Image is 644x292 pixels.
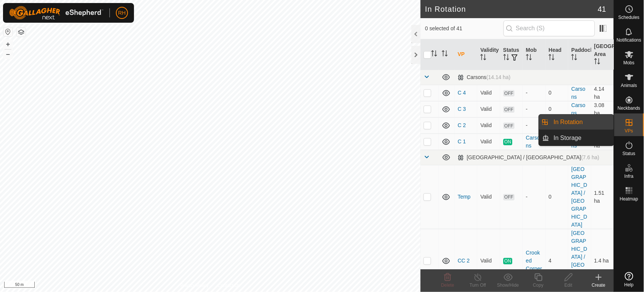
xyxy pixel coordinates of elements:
[180,282,209,289] a: Privacy Policy
[500,39,523,70] th: Status
[503,123,515,129] span: OFF
[545,101,568,117] td: 0
[598,3,606,15] span: 41
[620,197,638,201] span: Heatmap
[571,102,585,116] a: Carsons
[621,83,637,88] span: Animals
[539,130,614,146] li: In Storage
[554,134,582,143] span: In Storage
[614,269,644,290] a: Help
[441,283,454,288] span: Delete
[617,38,641,42] span: Notifications
[3,40,12,49] button: +
[477,117,500,134] td: Valid
[591,39,614,70] th: [GEOGRAPHIC_DATA] Area
[480,55,486,61] p-sorticon: Activate to sort
[545,165,568,229] td: 0
[458,106,466,112] a: C 3
[458,122,466,128] a: C 2
[477,165,500,229] td: Valid
[571,86,585,100] a: Carsons
[581,154,599,160] span: (7.6 ha)
[3,50,12,59] button: –
[526,105,542,113] div: -
[571,166,587,228] a: [GEOGRAPHIC_DATA] / [GEOGRAPHIC_DATA]
[218,282,240,289] a: Contact Us
[545,85,568,101] td: 0
[523,39,545,70] th: Mob
[625,129,633,133] span: VPs
[463,282,493,289] div: Turn Off
[549,130,614,146] a: In Storage
[3,27,12,36] button: Reset Map
[548,55,555,61] p-sorticon: Activate to sort
[553,282,584,289] div: Edit
[549,115,614,130] a: In Rotation
[503,139,512,145] span: ON
[503,55,509,61] p-sorticon: Activate to sort
[594,59,600,65] p-sorticon: Activate to sort
[425,5,598,14] h2: In Rotation
[442,51,448,57] p-sorticon: Activate to sort
[458,138,466,144] a: C 1
[477,39,500,70] th: Validity
[591,165,614,229] td: 1.51 ha
[503,258,512,264] span: ON
[17,28,26,37] button: Map Layers
[431,51,437,57] p-sorticon: Activate to sort
[477,85,500,101] td: Valid
[425,25,503,33] span: 0 selected of 41
[591,101,614,117] td: 3.08 ha
[454,39,477,70] th: VP
[523,282,553,289] div: Copy
[9,6,103,20] img: Gallagher Logo
[503,194,515,200] span: OFF
[526,89,542,97] div: -
[477,101,500,117] td: Valid
[584,282,614,289] div: Create
[622,151,635,156] span: Status
[591,85,614,101] td: 4.14 ha
[571,55,577,61] p-sorticon: Activate to sort
[545,39,568,70] th: Head
[503,106,515,113] span: OFF
[458,194,470,200] a: Temp
[539,115,614,130] li: In Rotation
[526,134,542,150] div: Carsons
[624,61,635,65] span: Mobs
[526,249,542,273] div: Crooked Corner
[571,135,585,149] a: Carsons
[624,174,633,179] span: Infra
[477,134,500,150] td: Valid
[458,154,599,161] div: [GEOGRAPHIC_DATA] / [GEOGRAPHIC_DATA]
[118,9,126,17] span: RH
[618,15,639,20] span: Schedules
[526,55,532,61] p-sorticon: Activate to sort
[624,283,634,287] span: Help
[503,90,515,96] span: OFF
[458,258,470,264] a: CC 2
[504,20,595,36] input: Search (S)
[618,106,640,110] span: Neckbands
[554,118,583,127] span: In Rotation
[493,282,523,289] div: Show/Hide
[571,230,587,292] a: [GEOGRAPHIC_DATA] / [GEOGRAPHIC_DATA]
[486,74,510,80] span: (14.14 ha)
[458,90,466,96] a: C 4
[526,121,542,129] div: -
[568,39,591,70] th: Paddock
[526,193,542,201] div: -
[458,74,510,81] div: Carsons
